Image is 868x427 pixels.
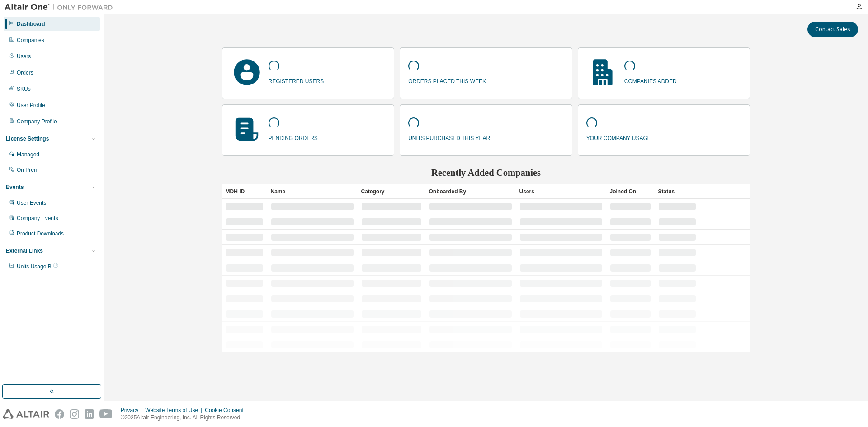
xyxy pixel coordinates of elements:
div: User Profile [17,102,45,109]
p: registered users [269,75,324,85]
div: Cookie Consent [205,407,249,414]
img: facebook.svg [55,409,64,419]
img: altair_logo.svg [3,409,49,419]
img: instagram.svg [70,409,79,419]
div: SKUs [17,85,31,93]
p: companies added [624,75,677,85]
div: Joined On [610,184,651,199]
div: Privacy [121,407,145,414]
div: MDH ID [226,184,264,199]
p: units purchased this year [408,132,490,142]
img: youtube.svg [99,409,113,419]
h2: Recently Added Companies [222,167,750,178]
span: Units Usage BI [17,263,58,270]
div: Dashboard [17,20,45,28]
p: your company usage [586,132,651,142]
div: Website Terms of Use [145,407,205,414]
p: pending orders [269,132,318,142]
p: orders placed this week [408,75,486,85]
div: Company Events [17,215,58,222]
div: Users [17,53,31,60]
img: linkedin.svg [85,409,94,419]
div: Users [519,184,603,199]
p: © 2025 Altair Engineering, Inc. All Rights Reserved. [121,414,249,422]
div: Category [361,184,422,199]
div: Companies [17,37,44,44]
div: On Prem [17,166,38,174]
div: Name [271,184,354,199]
div: Events [6,183,24,191]
div: License Settings [6,135,49,142]
div: Orders [17,69,33,76]
div: User Events [17,199,46,206]
img: Altair One [5,3,118,12]
div: External Links [6,247,43,254]
div: Company Profile [17,118,57,125]
div: Product Downloads [17,230,64,237]
div: Managed [17,151,39,158]
button: Contact Sales [807,22,858,37]
div: Status [658,184,696,199]
div: Onboarded By [429,184,512,199]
